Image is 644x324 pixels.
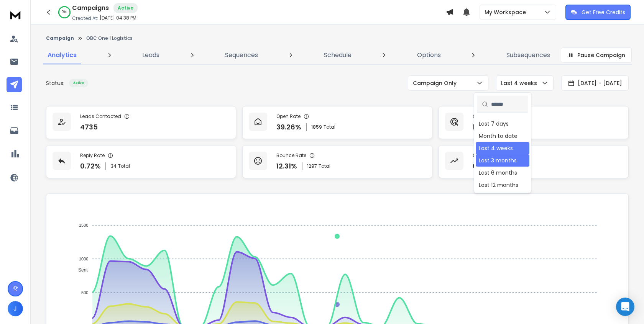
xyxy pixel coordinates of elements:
[138,46,164,64] a: Leads
[413,79,460,87] p: Campaign Only
[307,163,317,169] span: 1297
[485,8,529,16] p: My Workspace
[473,152,504,159] p: Opportunities
[46,145,236,178] a: Reply Rate0.72%34Total
[479,181,518,189] div: Last 12 months
[118,163,130,169] span: Total
[81,290,88,295] tspan: 500
[46,106,236,139] a: Leads Contacted4735
[242,145,432,178] a: Bounce Rate12.31%1297Total
[8,301,23,316] button: J
[561,47,632,63] button: Pause Campaign
[506,51,550,60] p: Subsequences
[473,122,496,133] p: 12.08 %
[100,15,136,21] p: [DATE] 04:38 PM
[48,51,77,60] p: Analytics
[46,35,74,41] button: Campaign
[473,113,496,119] p: Click Rate
[439,145,629,178] a: Opportunities0$0
[142,51,159,60] p: Leads
[479,120,509,128] div: Last 7 days
[582,8,625,16] p: Get Free Credits
[242,106,432,139] a: Open Rate39.26%1859Total
[616,298,634,316] div: Open Intercom Messenger
[319,163,330,169] span: Total
[565,5,631,20] button: Get Free Credits
[79,257,88,261] tspan: 1000
[501,79,540,87] p: Last 4 weeks
[113,3,138,13] div: Active
[276,161,297,172] p: 12.31 %
[80,113,121,119] p: Leads Contacted
[46,79,64,87] p: Status:
[276,152,306,159] p: Bounce Rate
[479,132,517,140] div: Month to date
[80,122,98,133] p: 4735
[502,46,555,64] a: Subsequences
[324,51,352,60] p: Schedule
[479,144,513,152] div: Last 4 weeks
[276,113,301,119] p: Open Rate
[439,106,629,139] a: Click Rate12.08%572Total
[72,267,88,273] span: Sent
[319,46,356,64] a: Schedule
[276,122,301,133] p: 39.26 %
[72,15,98,21] p: Created At:
[86,35,133,41] p: OBC One | Logistics
[8,8,23,22] img: logo
[417,51,441,60] p: Options
[561,75,629,91] button: [DATE] - [DATE]
[72,3,109,13] h1: Campaigns
[412,46,445,64] a: Options
[62,10,67,15] p: 99 %
[311,124,322,130] span: 1859
[479,169,517,177] div: Last 6 months
[111,163,117,169] span: 34
[43,46,81,64] a: Analytics
[220,46,263,64] a: Sequences
[473,161,477,172] p: 0
[479,157,517,164] div: Last 3 months
[79,223,88,227] tspan: 1500
[324,124,335,130] span: Total
[80,161,101,172] p: 0.72 %
[69,79,88,87] div: Active
[80,152,105,159] p: Reply Rate
[225,51,258,60] p: Sequences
